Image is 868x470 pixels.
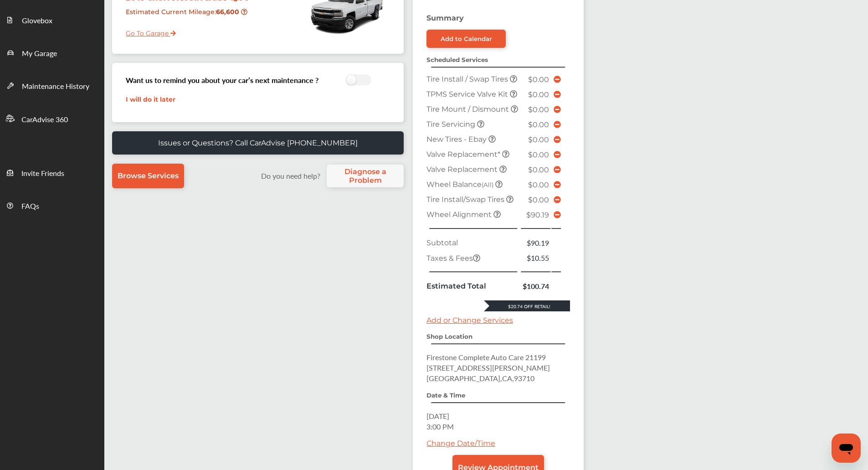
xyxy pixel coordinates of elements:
span: 3:00 PM [426,421,454,432]
strong: Scheduled Services [426,56,488,63]
span: TPMS Service Valve Kit [426,90,510,98]
span: Firestone Complete Auto Care 21199 [426,352,546,362]
span: Glovebox [22,15,52,27]
span: $0.00 [528,150,549,159]
span: Tire Install / Swap Tires [426,75,510,83]
h3: Want us to remind you about your car’s next maintenance ? [126,75,318,85]
span: $90.19 [526,211,549,219]
p: Issues or Questions? Call CarAdvise [PHONE_NUMBER] [158,139,358,147]
strong: Shop Location [426,333,473,340]
td: Estimated Total [424,279,520,294]
span: Valve Replacement [426,165,499,174]
div: Add to Calendar [441,35,492,42]
span: FAQs [21,201,39,212]
span: New Tires - Ebay [426,135,488,144]
td: Subtotal [424,235,520,250]
span: Tire Mount / Dismount [426,105,511,114]
span: Taxes & Fees [426,254,480,263]
a: Glovebox [0,3,104,36]
div: Estimated Current Mileage : [119,4,252,27]
span: Tire Install/Swap Tires [426,195,506,204]
span: CarAdvise 360 [21,114,68,126]
span: Valve Replacement* [426,150,502,159]
a: Diagnose a Problem [327,165,404,187]
a: Issues or Questions? Call CarAdvise [PHONE_NUMBER] [112,131,404,155]
a: My Garage [0,36,104,69]
span: Tire Servicing [426,120,477,129]
a: Add to Calendar [426,30,506,48]
span: Invite Friends [21,168,64,180]
a: Change Date/Time [426,439,495,448]
span: [GEOGRAPHIC_DATA] , CA , 93710 [426,373,534,383]
strong: 66,600 [216,8,241,16]
span: [STREET_ADDRESS][PERSON_NAME] [426,362,550,373]
span: $0.00 [528,196,549,204]
a: I will do it later [126,95,175,103]
a: Browse Services [112,164,184,188]
span: Diagnose a Problem [331,167,399,185]
a: Maintenance History [0,69,104,102]
a: Go To Garage [119,22,176,40]
span: Wheel Balance [426,180,495,189]
span: $0.00 [528,165,549,174]
a: Add or Change Services [426,316,513,325]
span: $0.00 [528,181,549,189]
span: Wheel Alignment [426,210,493,219]
span: My Garage [22,48,57,60]
td: $100.74 [520,279,551,294]
span: $0.00 [528,120,549,129]
iframe: Button to launch messaging window [832,434,861,463]
td: $10.55 [520,250,551,265]
small: (All) [482,181,493,188]
span: $0.00 [528,90,549,99]
strong: Date & Time [426,392,465,399]
span: Maintenance History [22,81,89,93]
span: $0.00 [528,135,549,144]
span: $0.00 [528,75,549,84]
span: [DATE] [426,411,449,421]
span: Browse Services [118,171,179,180]
strong: Summary [426,14,464,22]
span: $0.00 [528,105,549,114]
label: Do you need help? [257,170,324,181]
div: $20.74 Off Retail! [484,303,570,310]
td: $90.19 [520,235,551,250]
